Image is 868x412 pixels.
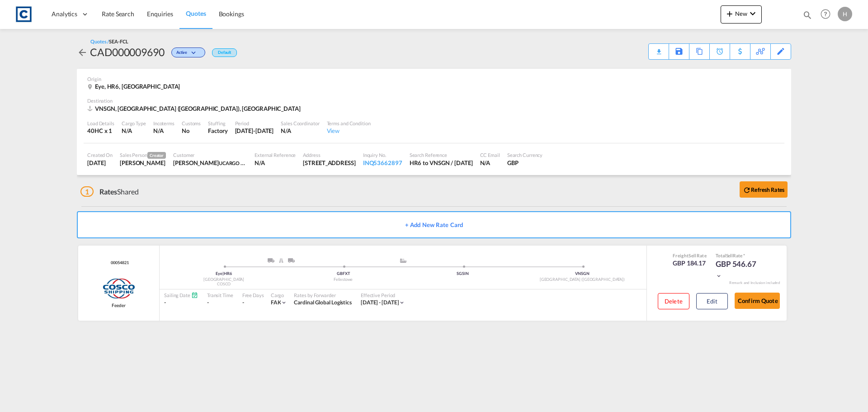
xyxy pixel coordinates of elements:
[255,152,296,158] div: External Reference
[122,127,146,135] div: N/A
[303,152,355,158] div: Address
[480,159,500,167] div: N/A
[189,51,200,56] md-icon: icon-chevron-down
[288,258,295,263] img: ROAD
[410,152,473,158] div: Search Reference
[751,186,784,193] b: Refresh Rates
[108,260,128,266] div: Contract / Rate Agreement / Tariff / Spot Pricing Reference Number: 00054821
[294,299,352,306] span: Cardinal Global Logistics
[361,299,399,306] span: [DATE] - [DATE]
[283,271,403,277] div: GBFXT
[303,159,355,167] div: Suite 15AII MIOC Styal Road, Manchester M22 5WB
[747,8,758,19] md-icon: icon-chevron-down
[281,120,319,127] div: Sales Coordinator
[222,271,224,276] span: |
[724,8,735,19] md-icon: icon-plus 400-fg
[165,45,208,59] div: Change Status Here
[507,159,543,167] div: GBP
[281,299,287,306] md-icon: icon-chevron-down
[90,38,128,45] div: Quotes /SEA-FCL
[361,299,399,307] div: 01 Sep 2025 - 30 Sep 2025
[838,7,852,21] div: H
[14,4,34,24] img: 1fdb9190129311efbfaf67cbb4249bed.jpeg
[235,127,274,135] div: 30 Sep 2025
[480,152,500,158] div: CC Email
[164,299,198,307] div: -
[279,258,283,263] img: RAIL
[658,293,689,309] button: Delete
[523,271,642,277] div: VNSGN
[268,258,274,263] img: ROAD
[216,271,224,276] span: Eye
[212,48,237,57] div: Default
[164,281,283,287] div: COSCO
[87,104,303,113] div: VNSGN, Ho Chi Minh City (Saigon), Asia Pacific
[294,299,352,307] div: Cardinal Global Logistics
[271,299,281,306] span: FAK
[802,10,812,20] md-icon: icon-magnify
[399,299,405,306] md-icon: icon-chevron-down
[802,10,812,24] div: icon-magnify
[208,127,227,135] div: Factory Stuffing
[363,159,402,167] div: INQ53662897
[281,127,319,135] div: N/A
[173,159,247,167] div: Steve Rogers
[87,159,113,167] div: 11 Sep 2025
[112,302,125,308] span: Feeder
[327,127,371,135] div: View
[153,120,175,127] div: Incoterms
[242,292,264,298] div: Free Days
[52,9,77,19] span: Analytics
[740,181,788,198] button: icon-refreshRefresh Rates
[361,292,406,298] div: Effective Period
[696,293,728,309] button: Edit
[207,292,233,298] div: Transit Time
[80,186,94,197] span: 1
[171,47,205,57] div: Change Status Here
[191,292,198,298] md-icon: Schedules Available
[182,120,201,127] div: Customs
[224,271,232,276] span: HR6
[743,186,751,194] md-icon: icon-refresh
[120,152,166,159] div: Sales Person
[742,253,745,258] span: Subject to Remarks
[294,292,352,298] div: Rates by Forwarder
[724,10,758,17] span: New
[77,45,90,59] div: icon-arrow-left
[722,280,787,285] div: Remark and Inclusion included
[235,120,274,127] div: Period
[120,159,166,167] div: Hannah Nutter
[716,259,761,280] div: GBP 546.67
[363,152,402,158] div: Inquiry No.
[147,152,166,159] span: Creator
[283,277,403,283] div: Felixstowe
[523,277,642,283] div: [GEOGRAPHIC_DATA] ([GEOGRAPHIC_DATA])
[164,277,283,283] div: [GEOGRAPHIC_DATA]
[147,10,173,18] span: Enquiries
[87,120,114,127] div: Load Details
[77,211,791,238] button: + Add New Rate Card
[122,120,146,127] div: Cargo Type
[673,252,707,259] div: Freight Rate
[669,44,689,59] div: Save As Template
[219,10,244,18] span: Bookings
[87,127,114,135] div: 40HC x 1
[507,152,543,158] div: Search Currency
[818,6,833,22] span: Help
[87,152,113,158] div: Created On
[176,50,189,58] span: Active
[242,299,244,307] div: -
[77,47,88,58] md-icon: icon-arrow-left
[673,259,707,268] div: GBP 184.17
[186,9,206,17] span: Quotes
[153,127,164,135] div: N/A
[182,127,201,135] div: No
[102,10,134,18] span: Rate Search
[87,97,781,104] div: Destination
[87,76,781,82] div: Origin
[327,120,371,127] div: Terms and Condition
[224,258,343,267] div: Pickup ModeService Type Suffolk, England,TruckRail; Truck
[653,44,664,52] div: Quote PDF is not available at this time
[818,6,838,23] div: Help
